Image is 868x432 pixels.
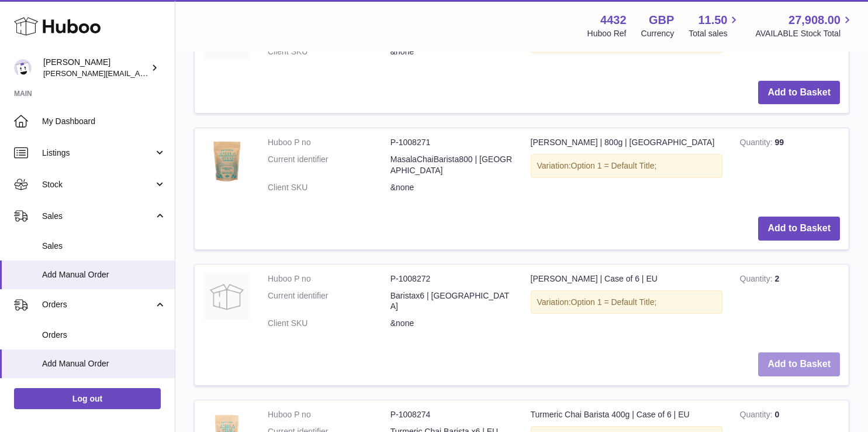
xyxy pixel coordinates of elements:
[390,154,513,176] dd: MasalaChaiBarista800 | [GEOGRAPHIC_DATA]
[268,273,390,284] dt: Huboo P no
[43,68,234,78] span: [PERSON_NAME][EMAIL_ADDRESS][DOMAIN_NAME]
[740,274,775,286] strong: Quantity
[755,12,854,39] a: 27,908.00 AVAILABLE Stock Total
[649,12,674,28] strong: GBP
[522,128,731,208] td: [PERSON_NAME] | 800g | [GEOGRAPHIC_DATA]
[268,318,390,329] dt: Client SKU
[587,28,627,39] div: Huboo Ref
[731,128,849,208] td: 99
[268,290,390,313] dt: Current identifier
[268,137,390,148] dt: Huboo P no
[390,290,513,313] dd: Baristax6 | [GEOGRAPHIC_DATA]
[268,154,390,176] dt: Current identifier
[42,211,154,222] span: Sales
[698,12,727,28] span: 11.50
[531,154,722,178] div: Variation:
[390,409,513,420] dd: P-1008274
[390,273,513,284] dd: P-1008272
[203,273,250,320] img: Masala Chai Barista | Case of 6 | EU
[42,269,166,280] span: Add Manual Order
[390,46,513,57] dd: &none
[600,12,627,28] strong: 4432
[268,46,390,57] dt: Client SKU
[42,179,154,190] span: Stock
[42,358,166,369] span: Add Manual Order
[755,28,854,39] span: AVAILABLE Stock Total
[689,28,741,39] span: Total sales
[641,28,675,39] div: Currency
[758,81,840,105] button: Add to Basket
[42,116,166,127] span: My Dashboard
[268,182,390,193] dt: Client SKU
[43,57,148,79] div: [PERSON_NAME]
[571,297,657,307] span: Option 1 = Default Title;
[789,12,841,28] span: 27,908.00
[758,352,840,376] button: Add to Basket
[42,241,166,252] span: Sales
[740,138,775,150] strong: Quantity
[571,161,657,170] span: Option 1 = Default Title;
[42,330,166,341] span: Orders
[390,182,513,193] dd: &none
[740,410,775,422] strong: Quantity
[758,217,840,241] button: Add to Basket
[14,388,161,409] a: Log out
[14,59,32,77] img: akhil@amalachai.com
[203,137,250,184] img: Masala Chai Barista | 800g | EU
[531,290,722,314] div: Variation:
[390,137,513,148] dd: P-1008271
[522,265,731,344] td: [PERSON_NAME] | Case of 6 | EU
[731,265,849,344] td: 2
[42,299,154,310] span: Orders
[42,148,154,159] span: Listings
[390,318,513,329] dd: &none
[268,409,390,420] dt: Huboo P no
[689,12,741,39] a: 11.50 Total sales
